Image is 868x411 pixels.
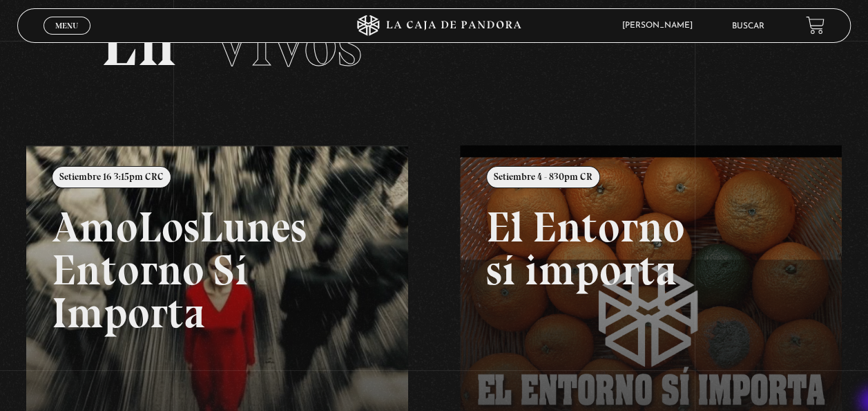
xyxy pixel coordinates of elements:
a: View your shopping cart [806,16,824,35]
h2: En [101,10,767,76]
a: Buscar [732,22,764,30]
span: Cerrar [51,33,84,43]
span: Vivos [211,3,362,82]
span: [PERSON_NAME] [615,21,706,30]
span: Menu [55,21,78,30]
